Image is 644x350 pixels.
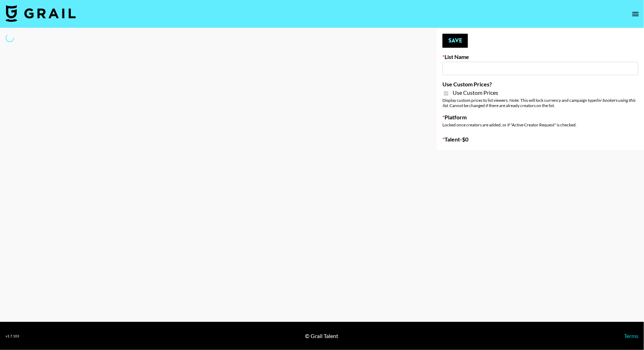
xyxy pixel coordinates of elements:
label: Platform [442,114,638,121]
div: © Grail Talent [305,332,338,339]
button: open drawer [629,7,643,21]
label: Use Custom Prices? [442,81,638,88]
button: Save [442,34,468,48]
label: Talent - $ 0 [442,136,638,143]
img: Grail Talent [6,5,76,22]
div: v 1.7.103 [6,334,19,338]
div: Locked once creators are added, or if "Active Creator Request" is checked. [442,122,638,127]
em: for bookers using this list [442,98,635,108]
label: List Name [442,53,638,60]
span: Use Custom Prices [453,89,498,96]
a: Terms [624,332,638,339]
div: Display custom prices to list viewers. Note: This will lock currency and campaign type . Cannot b... [442,98,638,108]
